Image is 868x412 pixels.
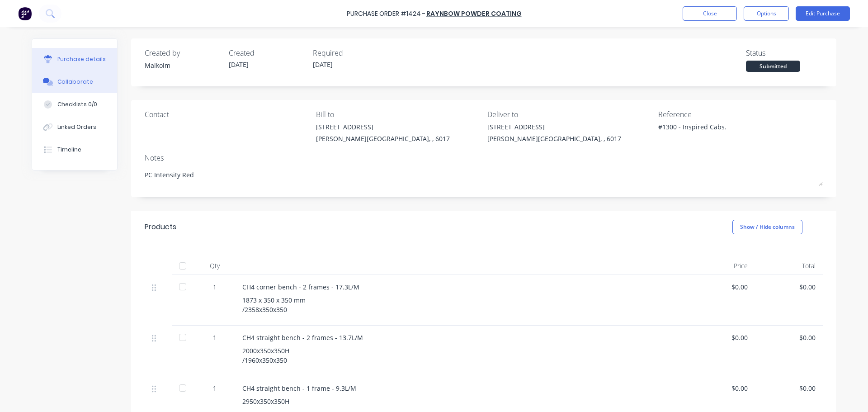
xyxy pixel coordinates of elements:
div: $0.00 [694,333,748,342]
button: Timeline [32,138,117,161]
div: 2950x350x350H [242,397,680,406]
div: Collaborate [57,78,93,86]
div: 1873 x 350 x 350 mm /2358x350x350 [242,295,680,314]
div: Reference [658,109,823,120]
button: Options [744,6,789,21]
div: $0.00 [694,282,748,292]
div: Submitted [746,61,800,72]
div: 1 [202,333,228,342]
textarea: #1300 - Inspired Cabs. [658,122,771,142]
button: Collaborate [32,71,117,93]
div: CH4 corner bench - 2 frames - 17.3L/M [242,282,680,292]
div: CH4 straight bench - 1 frame - 9.3L/M [242,384,680,393]
div: Checklists 0/0 [57,100,97,109]
textarea: PC Intensity Red [145,166,823,186]
div: Linked Orders [57,123,96,131]
div: Timeline [57,146,81,154]
div: Bill to [316,109,481,120]
div: Malkolm [145,61,222,70]
div: Status [746,47,823,58]
div: Contact [145,109,309,120]
div: $0.00 [762,384,816,393]
button: Linked Orders [32,116,117,138]
div: Products [145,222,176,232]
div: Created by [145,47,222,58]
div: [PERSON_NAME][GEOGRAPHIC_DATA], , 6017 [316,134,450,143]
a: raynbow powder coating [426,9,522,18]
button: Checklists 0/0 [32,93,117,116]
div: Deliver to [487,109,652,120]
div: Purchase Order #1424 - [347,9,425,19]
div: Price [687,257,755,275]
div: 2000x350x350H /1960x350x350 [242,346,680,365]
div: 1 [202,282,228,292]
div: [STREET_ADDRESS] [316,122,450,132]
div: CH4 straight bench - 2 frames - 13.7L/M [242,333,680,342]
div: Notes [145,152,823,163]
div: Created [229,47,306,58]
div: [STREET_ADDRESS] [487,122,621,132]
button: Edit Purchase [796,6,850,21]
div: $0.00 [762,333,816,342]
img: Factory [18,7,32,20]
div: [PERSON_NAME][GEOGRAPHIC_DATA], , 6017 [487,134,621,143]
button: Close [683,6,737,21]
button: Purchase details [32,48,117,71]
div: Total [755,257,823,275]
div: Purchase details [57,55,106,63]
div: Qty [194,257,235,275]
div: 1 [202,384,228,393]
div: Required [313,47,390,58]
button: Show / Hide columns [732,220,802,234]
div: $0.00 [762,282,816,292]
div: $0.00 [694,384,748,393]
